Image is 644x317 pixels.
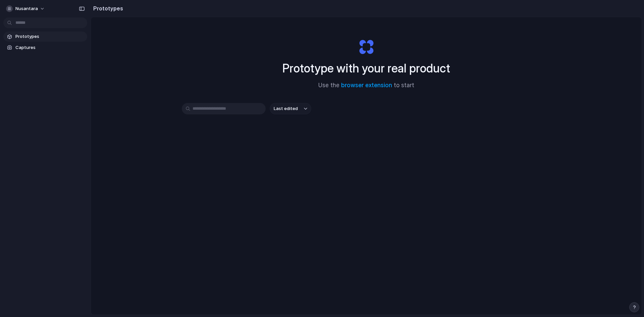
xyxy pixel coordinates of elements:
a: Captures [3,43,87,53]
a: Prototypes [3,32,87,42]
span: nusantara [15,5,38,12]
h1: Prototype with your real product [282,59,450,77]
a: browser extension [341,82,392,89]
span: Prototypes [15,33,85,40]
span: Use the to start [318,81,414,90]
span: Last edited [274,105,298,112]
button: nusantara [3,3,48,14]
button: Last edited [270,103,311,114]
span: Captures [15,44,85,51]
h2: Prototypes [91,4,123,12]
